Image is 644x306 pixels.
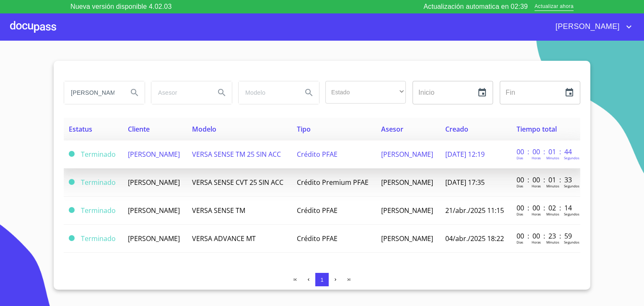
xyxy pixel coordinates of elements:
[381,124,403,134] span: Asesor
[151,81,208,104] input: search
[532,156,541,160] p: Horas
[546,212,559,216] p: Minutos
[445,124,468,134] span: Creado
[564,240,579,244] p: Segundos
[546,156,559,160] p: Minutos
[128,150,180,159] span: [PERSON_NAME]
[532,240,541,244] p: Horas
[546,240,559,244] p: Minutos
[69,235,75,241] span: Terminado
[128,234,180,243] span: [PERSON_NAME]
[517,231,573,241] p: 00 : 00 : 23 : 59
[532,212,541,216] p: Horas
[297,206,338,215] span: Crédito PFAE
[297,234,338,243] span: Crédito PFAE
[517,212,523,216] p: Dias
[517,240,523,244] p: Dias
[549,20,634,34] button: account of current user
[564,156,579,160] p: Segundos
[69,124,92,134] span: Estatus
[69,207,75,213] span: Terminado
[517,156,523,160] p: Dias
[445,178,485,187] span: [DATE] 17:35
[70,2,171,12] p: Nueva versión disponible 4.02.03
[517,203,573,213] p: 00 : 00 : 02 : 14
[81,234,116,243] span: Terminado
[81,206,116,215] span: Terminado
[381,178,433,187] span: [PERSON_NAME]
[128,206,180,215] span: [PERSON_NAME]
[81,178,116,187] span: Terminado
[297,124,311,134] span: Tipo
[517,124,557,134] span: Tiempo total
[299,83,319,103] button: Search
[423,2,528,12] p: Actualización automatica en 02:39
[192,124,216,134] span: Modelo
[192,150,281,159] span: VERSA SENSE TM 25 SIN ACC
[212,83,232,103] button: Search
[564,184,579,188] p: Segundos
[297,150,338,159] span: Crédito PFAE
[315,273,329,286] button: 1
[125,83,145,103] button: Search
[517,184,523,188] p: Dias
[517,175,573,184] p: 00 : 00 : 01 : 33
[445,206,504,215] span: 21/abr./2025 11:15
[81,150,116,159] span: Terminado
[239,81,296,104] input: search
[192,234,256,243] span: VERSA ADVANCE MT
[325,81,406,104] div: ​
[532,184,541,188] p: Horas
[69,151,75,157] span: Terminado
[128,124,150,134] span: Cliente
[192,178,283,187] span: VERSA SENSE CVT 25 SIN ACC
[381,150,433,159] span: [PERSON_NAME]
[64,81,121,104] input: search
[69,179,75,185] span: Terminado
[445,150,485,159] span: [DATE] 12:19
[517,147,573,156] p: 00 : 00 : 01 : 44
[381,234,433,243] span: [PERSON_NAME]
[535,3,574,11] span: Actualizar ahora
[297,178,369,187] span: Crédito Premium PFAE
[128,178,180,187] span: [PERSON_NAME]
[564,212,579,216] p: Segundos
[192,206,245,215] span: VERSA SENSE TM
[549,20,624,34] span: [PERSON_NAME]
[445,234,504,243] span: 04/abr./2025 18:22
[320,277,323,283] span: 1
[381,206,433,215] span: [PERSON_NAME]
[546,184,559,188] p: Minutos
